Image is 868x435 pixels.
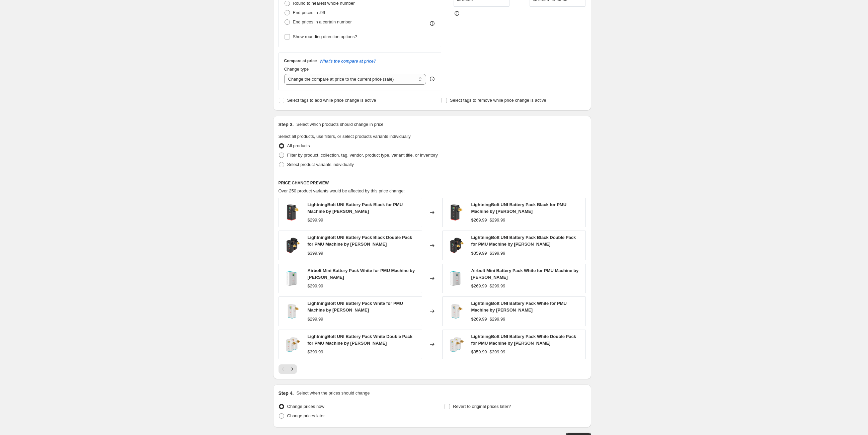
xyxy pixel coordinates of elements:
[279,390,294,397] h2: Step 4.
[308,316,323,323] div: $299.99
[471,349,487,355] div: $359.99
[308,334,412,346] span: LightningBolt UNI Battery Pack White Double Pack for PMU Machine by [PERSON_NAME]
[450,98,546,103] span: Select tags to remove while price change is active
[288,364,297,374] button: Next
[453,404,511,409] span: Revert to original prices later?
[308,250,323,257] div: $399.99
[446,301,466,321] img: fk-irons-lightningbolt-uni-battery-pack-for-pmu-tattoo-machine-white_80x.webp
[471,250,487,257] div: $359.99
[287,153,438,158] span: Filter by product, collection, tag, vendor, product type, variant title, or inventory
[308,217,323,224] div: $299.99
[287,162,354,167] span: Select product variants individually
[279,121,294,128] h2: Step 3.
[293,34,357,39] span: Show rounding direction options?
[308,235,412,247] span: LightningBolt UNI Battery Pack Black Double Pack for PMU Machine by [PERSON_NAME]
[282,334,302,354] img: fk-irons-lightningbolt-uni-battery-pack-for-pmu-tattoo-machine-white-double-pack_80x.webp
[287,143,310,148] span: All products
[446,236,466,256] img: fk-irons-lightningbolt-uni-battery-pack-for-pmu-tattoo-machine-black-double-pack_80x.webp
[284,67,309,72] span: Change type
[471,316,487,323] div: $269.99
[282,301,302,321] img: fk-irons-lightningbolt-uni-battery-pack-for-pmu-tattoo-machine-white_80x.webp
[293,1,355,6] span: Round to nearest whole number
[490,349,505,355] strike: $399.99
[282,202,302,223] img: fk-irons-lightningbolt-uni-battery-pack-for-pmu-tattoo-machine-black_80x.webp
[282,236,302,256] img: fk-irons-lightningbolt-uni-battery-pack-for-pmu-tattoo-machine-black-double-pack_80x.webp
[490,283,505,289] strike: $299.99
[446,268,466,288] img: fk-irons-airbolt-mini-battery-pack-for-pmu-tattoo-machine-white-angle_80x.webp
[490,217,505,224] strike: $299.99
[471,268,579,280] span: Airbolt Mini Battery Pack White for PMU Machine by [PERSON_NAME]
[429,76,436,82] div: help
[490,250,505,257] strike: $399.99
[279,180,586,186] h6: PRICE CHANGE PREVIEW
[308,349,323,355] div: $399.99
[471,217,487,224] div: $269.99
[490,316,505,323] strike: $299.99
[279,188,405,193] span: Over 250 product variants would be affected by this price change:
[471,301,567,313] span: LightningBolt UNI Battery Pack White for PMU Machine by [PERSON_NAME]
[287,404,324,409] span: Change prices now
[284,58,317,64] h3: Compare at price
[308,268,415,280] span: Airbolt Mini Battery Pack White for PMU Machine by [PERSON_NAME]
[471,202,567,214] span: LightningBolt UNI Battery Pack Black for PMU Machine by [PERSON_NAME]
[308,202,403,214] span: LightningBolt UNI Battery Pack Black for PMU Machine by [PERSON_NAME]
[471,283,487,289] div: $269.99
[446,202,466,223] img: fk-irons-lightningbolt-uni-battery-pack-for-pmu-tattoo-machine-black_80x.webp
[308,283,323,289] div: $299.99
[296,121,383,128] p: Select which products should change in price
[446,334,466,354] img: fk-irons-lightningbolt-uni-battery-pack-for-pmu-tattoo-machine-white-double-pack_80x.webp
[287,98,376,103] span: Select tags to add while price change is active
[471,334,576,346] span: LightningBolt UNI Battery Pack White Double Pack for PMU Machine by [PERSON_NAME]
[282,268,302,288] img: fk-irons-airbolt-mini-battery-pack-for-pmu-tattoo-machine-white-angle_80x.webp
[471,235,576,247] span: LightningBolt UNI Battery Pack Black Double Pack for PMU Machine by [PERSON_NAME]
[308,301,403,313] span: LightningBolt UNI Battery Pack White for PMU Machine by [PERSON_NAME]
[296,390,370,397] p: Select when the prices should change
[293,19,352,24] span: End prices in a certain number
[320,59,376,64] button: What's the compare at price?
[293,10,325,15] span: End prices in .99
[279,364,297,374] nav: Pagination
[279,134,411,139] span: Select all products, use filters, or select products variants individually
[287,413,325,418] span: Change prices later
